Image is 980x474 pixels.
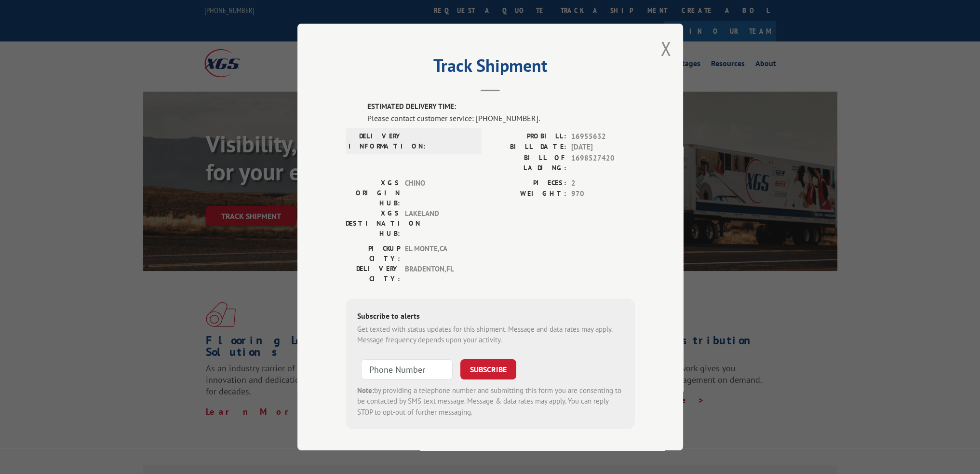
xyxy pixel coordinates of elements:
label: XGS ORIGIN HUB: [346,178,400,208]
span: 2 [571,178,635,189]
div: Please contact customer service: [PHONE_NUMBER]. [367,112,635,124]
span: 1698527420 [571,153,635,173]
span: EL MONTE , CA [405,244,470,264]
button: SUBSCRIBE [460,359,516,379]
input: Phone Number [361,359,453,379]
span: BRADENTON , FL [405,264,470,284]
label: DELIVERY INFORMATION: [349,131,403,151]
h2: Track Shipment [346,59,635,77]
label: BILL DATE: [490,142,566,153]
div: Get texted with status updates for this shipment. Message and data rates may apply. Message frequ... [357,324,623,346]
span: LAKELAND [405,208,470,239]
span: CHINO [405,178,470,208]
strong: Note: [357,386,374,395]
div: Subscribe to alerts [357,310,623,324]
label: PIECES: [490,178,566,189]
label: ESTIMATED DELIVERY TIME: [367,101,635,112]
label: PICKUP CITY: [346,244,400,264]
div: by providing a telephone number and submitting this form you are consenting to be contacted by SM... [357,385,623,418]
label: BILL OF LADING: [490,153,566,173]
span: 16955632 [571,131,635,142]
button: Close modal [660,36,671,61]
label: DELIVERY CITY: [346,264,400,284]
label: PROBILL: [490,131,566,142]
label: XGS DESTINATION HUB: [346,208,400,239]
label: WEIGHT: [490,189,566,200]
span: [DATE] [571,142,635,153]
span: 970 [571,189,635,200]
